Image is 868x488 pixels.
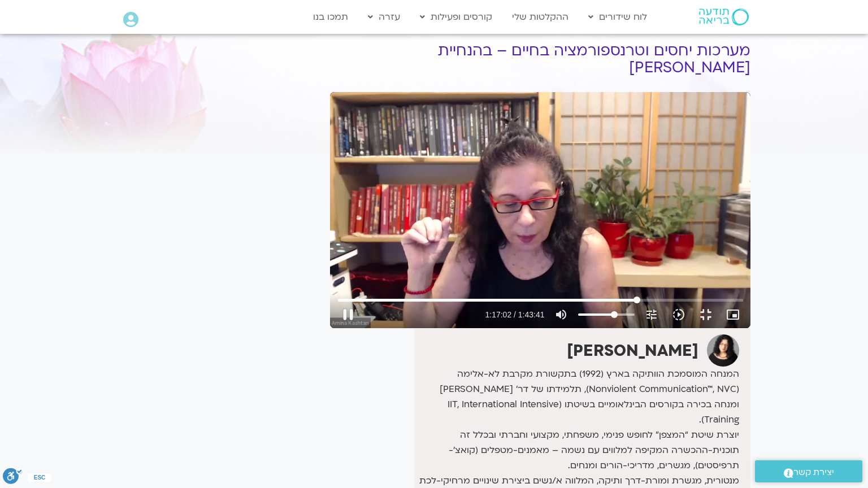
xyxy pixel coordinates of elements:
[307,6,354,28] a: תמכו בנו
[567,340,698,361] strong: [PERSON_NAME]
[755,460,862,482] a: יצירת קשר
[699,8,749,25] img: תודעה בריאה
[417,367,739,428] p: המנחה המוסמכת הוותיקה בארץ (1992) בתקשורת מקרבת לא-אלימה (Nonviolent Communication™, NVC), תלמידת...
[583,6,653,28] a: לוח שידורים
[793,465,834,480] span: יצירת קשר
[707,334,739,367] img: ארנינה קשתן
[506,6,574,28] a: ההקלטות שלי
[330,42,750,76] h1: מערכות יחסים וטרנספורמציה בחיים – בהנחיית [PERSON_NAME]
[414,6,498,28] a: קורסים ופעילות
[362,6,406,28] a: עזרה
